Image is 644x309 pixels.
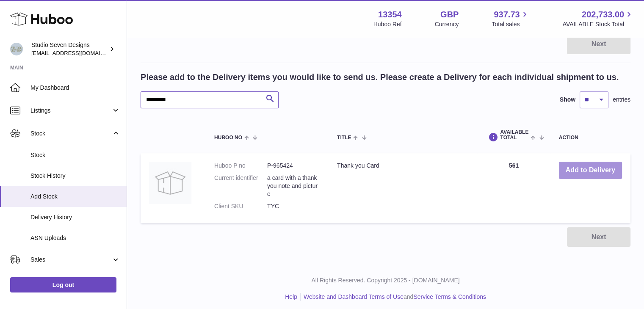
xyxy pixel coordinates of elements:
strong: 13354 [378,9,402,20]
dd: TYC [267,202,320,210]
span: entries [613,96,630,104]
img: contact.studiosevendesigns@gmail.com [10,43,23,55]
span: Stock [30,151,120,159]
div: Studio Seven Designs [31,41,108,57]
td: 561 [477,153,550,223]
span: Sales [30,256,111,264]
span: AVAILABLE Total [500,130,528,141]
a: 937.73 Total sales [492,9,529,28]
span: Delivery History [30,213,120,221]
a: Website and Dashboard Terms of Use [304,293,404,300]
span: AVAILABLE Stock Total [562,20,634,28]
label: Show [560,96,575,104]
button: Add to Delivery [559,162,622,179]
a: Help [285,293,297,300]
a: Service Terms & Conditions [413,293,486,300]
div: Currency [435,20,459,28]
img: Thank you Card [149,162,191,204]
h2: Please add to the Delivery items you would like to send us. Please create a Delivery for each ind... [141,72,619,83]
dt: Current identifier [214,174,267,198]
span: Huboo no [214,135,242,141]
strong: GBP [440,9,459,20]
a: 202,733.00 AVAILABLE Stock Total [562,9,634,28]
span: [EMAIL_ADDRESS][DOMAIN_NAME] [31,50,124,56]
dt: Client SKU [214,202,267,210]
span: Title [337,135,351,141]
dt: Huboo P no [214,162,267,170]
span: Listings [30,107,111,115]
p: All Rights Reserved. Copyright 2025 - [DOMAIN_NAME] [134,276,637,284]
span: ASN Uploads [30,234,120,242]
dd: a card with a thank you note and picture [267,174,320,198]
div: Huboo Ref [373,20,402,28]
span: Total sales [492,20,529,28]
a: Log out [10,277,116,292]
td: Thank you Card [329,153,477,223]
li: and [301,293,486,301]
span: Stock History [30,172,120,180]
span: Stock [30,130,111,138]
span: 202,733.00 [582,9,624,20]
span: My Dashboard [30,84,120,92]
span: Add Stock [30,193,120,201]
div: Action [559,135,622,141]
dd: P-965424 [267,162,320,170]
span: 937.73 [494,9,520,20]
